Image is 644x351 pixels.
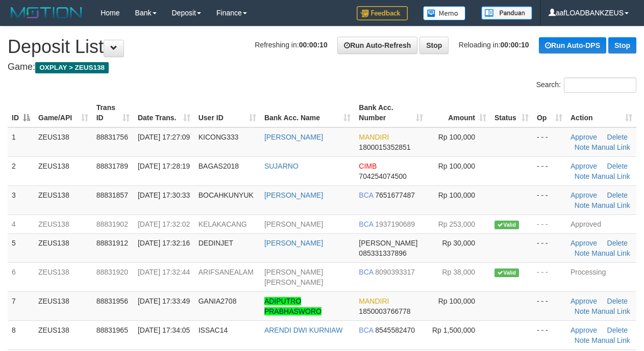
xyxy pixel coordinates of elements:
[8,320,34,349] td: 8
[138,220,190,228] span: [DATE] 17:32:02
[8,291,34,320] td: 7
[571,239,597,247] a: Approve
[34,156,92,185] td: ZEUS138
[199,220,247,228] span: KELAKACANG
[359,133,389,141] span: MANDIRI
[92,98,134,127] th: Trans ID: activate to sort column ascending
[533,98,566,127] th: Op: activate to sort column ascending
[442,239,475,247] span: Rp 30,000
[536,77,636,93] label: Search:
[138,162,190,170] span: [DATE] 17:28:19
[199,191,254,199] span: BOCAHKUNYUK
[427,98,490,127] th: Amount: activate to sort column ascending
[96,297,128,305] span: 88831956
[34,233,92,262] td: ZEUS138
[438,191,475,199] span: Rp 100,000
[591,307,630,315] a: Manual Link
[8,185,34,214] td: 3
[533,214,566,233] td: - - -
[96,162,128,170] span: 88831789
[438,220,475,228] span: Rp 253,000
[533,185,566,214] td: - - -
[571,133,597,141] a: Approve
[96,326,128,334] span: 88831965
[575,336,590,344] a: Note
[357,6,408,20] img: Feedback.jpg
[607,162,628,170] a: Delete
[264,268,323,286] a: [PERSON_NAME] [PERSON_NAME]
[337,37,417,54] a: Run Auto-Refresh
[96,191,128,199] span: 88831857
[359,162,377,170] span: CIMB
[494,221,519,229] span: Valid transaction
[459,41,529,49] span: Reloading in:
[591,249,630,257] a: Manual Link
[591,201,630,209] a: Manual Link
[607,239,628,247] a: Delete
[438,133,475,141] span: Rp 100,000
[8,262,34,291] td: 6
[533,233,566,262] td: - - -
[442,268,475,276] span: Rp 38,000
[566,262,636,291] td: Processing
[607,133,628,141] a: Delete
[419,37,449,54] a: Stop
[34,291,92,320] td: ZEUS138
[571,191,597,199] a: Approve
[571,162,597,170] a: Approve
[34,127,92,157] td: ZEUS138
[591,336,630,344] a: Manual Link
[375,191,415,199] span: Copy 7651677487 to clipboard
[539,37,606,53] a: Run Auto-DPS
[35,62,109,73] span: OXPLAY > ZEUS138
[8,127,34,157] td: 1
[359,143,410,151] span: Copy 1800015352851 to clipboard
[96,133,128,141] span: 88831756
[8,156,34,185] td: 2
[34,320,92,349] td: ZEUS138
[575,201,590,209] a: Note
[375,268,415,276] span: Copy 8090393317 to clipboard
[566,98,636,127] th: Action: activate to sort column ascending
[607,191,628,199] a: Delete
[138,191,190,199] span: [DATE] 17:30:33
[199,268,254,276] span: ARIFSANEALAM
[8,62,636,72] h4: Game:
[575,172,590,180] a: Note
[608,37,636,53] a: Stop
[34,98,92,127] th: Game/API: activate to sort column ascending
[138,268,190,276] span: [DATE] 17:32:44
[566,214,636,233] td: Approved
[199,297,237,305] span: GANIA2708
[199,326,228,334] span: ISSAC14
[571,326,597,334] a: Approve
[194,98,260,127] th: User ID: activate to sort column ascending
[138,239,190,247] span: [DATE] 17:32:16
[481,6,532,20] img: panduan.png
[533,127,566,157] td: - - -
[438,162,475,170] span: Rp 100,000
[533,291,566,320] td: - - -
[8,37,636,57] h1: Deposit List
[96,220,128,228] span: 88831902
[199,133,239,141] span: KICONG333
[533,262,566,291] td: - - -
[138,326,190,334] span: [DATE] 17:34:05
[359,220,373,228] span: BCA
[438,297,475,305] span: Rp 100,000
[260,98,355,127] th: Bank Acc. Name: activate to sort column ascending
[96,268,128,276] span: 88831920
[359,172,406,180] span: Copy 704254074500 to clipboard
[264,297,321,315] a: ADIPUTRO PRABHASWORO
[264,162,299,170] a: SUJARNO
[501,41,529,49] strong: 00:00:10
[8,233,34,262] td: 5
[299,41,328,49] strong: 00:00:10
[607,326,628,334] a: Delete
[571,297,597,305] a: Approve
[138,133,190,141] span: [DATE] 17:27:09
[432,326,475,334] span: Rp 1,500,000
[359,249,406,257] span: Copy 085331337896 to clipboard
[199,162,239,170] span: BAGAS2018
[591,172,630,180] a: Manual Link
